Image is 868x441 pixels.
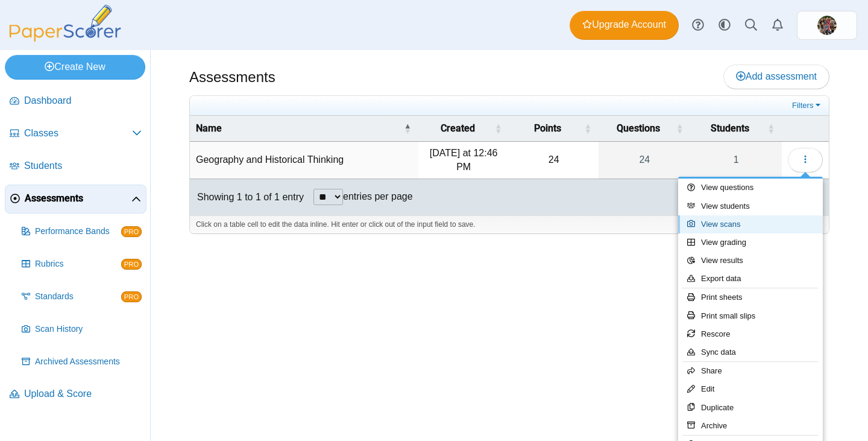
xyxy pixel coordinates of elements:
a: Classes [5,119,146,148]
span: Kerry Swicegood [817,16,837,35]
span: Rubrics [35,258,121,270]
a: Performance Bands PRO [17,217,146,246]
span: Created : Activate to sort [494,116,502,141]
a: Share [678,362,823,380]
img: PaperScorer [5,5,125,42]
h1: Assessments [189,67,275,87]
span: Standards [35,291,121,303]
a: View results [678,252,823,270]
a: Students [5,152,146,181]
a: Upload & Score [5,380,146,409]
a: Archive [678,417,823,435]
span: Points : Activate to sort [584,116,591,141]
a: View students [678,197,823,215]
td: Geography and Historical Thinking [190,142,418,179]
label: entries per page [343,191,413,201]
span: Students : Activate to sort [767,116,775,141]
span: PRO [121,259,142,270]
a: Upgrade Account [570,11,679,40]
span: Questions [617,122,660,134]
span: Scan History [35,323,142,335]
span: Upgrade Account [582,18,666,31]
a: ps.ZGjZAUrt273eHv6v [797,11,857,40]
span: Classes [24,127,132,140]
a: Archived Assessments [17,347,146,376]
a: 24 [599,142,690,179]
img: ps.ZGjZAUrt273eHv6v [817,16,837,35]
div: Showing 1 to 1 of 1 entry [190,179,304,215]
a: Alerts [764,12,791,39]
a: Rubrics PRO [17,250,146,279]
span: Students [711,122,749,134]
span: Upload & Score [24,387,142,401]
a: Print small slips [678,307,823,325]
span: Archived Assessments [35,356,142,368]
a: 1 [691,142,782,179]
a: Edit [678,380,823,398]
span: PRO [121,226,142,237]
span: Created [441,122,475,134]
a: Scan History [17,315,146,344]
span: Assessments [25,192,131,205]
a: Standards PRO [17,282,146,311]
span: PRO [121,291,142,302]
a: Rescore [678,325,823,343]
a: Assessments [5,185,146,214]
time: Sep 11, 2025 at 12:46 PM [430,148,498,171]
span: Students [24,159,142,173]
a: Filters [789,100,826,112]
span: Performance Bands [35,226,121,238]
div: Click on a table cell to edit the data inline. Hit enter or click out of the input field to save. [190,215,829,233]
a: Sync data [678,343,823,361]
a: Add assessment [723,65,829,89]
span: Name [196,122,222,134]
a: Export data [678,270,823,288]
span: Points [534,122,561,134]
span: Questions : Activate to sort [676,116,684,141]
span: Name : Activate to invert sorting [404,116,411,141]
span: Dashboard [24,94,142,107]
a: Print sheets [678,288,823,306]
a: Duplicate [678,399,823,417]
a: Create New [5,55,145,79]
a: View scans [678,215,823,233]
span: Add assessment [736,71,817,81]
a: Dashboard [5,87,146,116]
td: 24 [509,142,599,179]
a: PaperScorer [5,33,125,43]
a: View grading [678,233,823,252]
a: View questions [678,179,823,197]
